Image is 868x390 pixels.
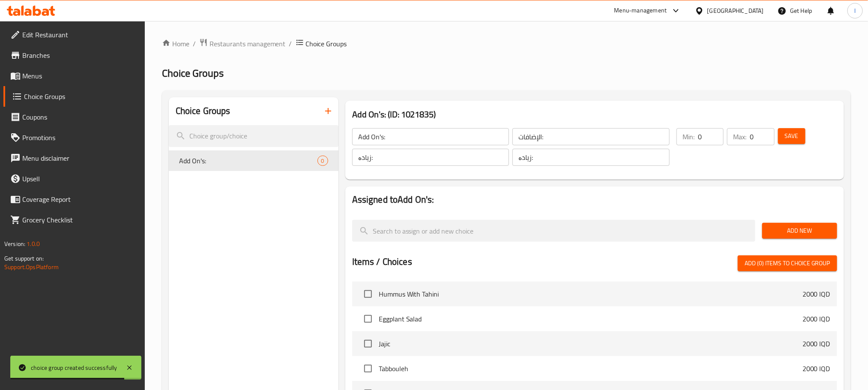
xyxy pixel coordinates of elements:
h2: Assigned to Add On's: [352,193,837,206]
span: Eggplant Salad [379,314,802,324]
span: l [854,6,856,15]
h2: Choice Groups [176,105,230,117]
span: Add New [769,225,830,236]
span: Coupons [22,112,138,122]
p: Max: [733,132,746,142]
button: Add (0) items to choice group [738,255,837,271]
input: search [169,125,338,147]
a: Grocery Checklist [3,210,145,230]
a: Menus [3,66,145,86]
input: search [352,220,755,242]
a: Coverage Report [3,189,145,210]
span: Select choice [359,310,377,328]
a: Choice Groups [3,86,145,107]
div: Choices [317,156,328,166]
a: Coupons [3,107,145,127]
a: Promotions [3,127,145,148]
a: Branches [3,45,145,66]
span: 0 [318,157,328,165]
nav: breadcrumb [162,38,851,49]
span: Select choice [359,360,377,378]
h2: Items / Choices [352,255,412,268]
span: Menus [22,71,138,81]
button: Save [778,128,805,144]
span: Choice Groups [24,91,138,102]
p: Min: [682,132,694,142]
span: Get support on: [4,253,44,264]
a: Support.OpsPlatform [4,261,59,273]
span: Jajic [379,339,802,349]
span: Grocery Checklist [22,215,138,225]
span: Restaurants management [210,39,286,49]
a: Upsell [3,168,145,189]
div: Add On's:0 [169,150,338,171]
span: Choice Groups [162,63,224,83]
a: Home [162,39,189,49]
p: 2000 IQD [802,363,830,374]
span: Branches [22,50,138,60]
a: Restaurants management [199,38,286,49]
span: Select choice [359,335,377,353]
span: Coverage Report [22,194,138,204]
span: Menu disclaimer [22,153,138,163]
a: Menu disclaimer [3,148,145,168]
span: Save [785,131,799,141]
span: Tabbouleh [379,363,802,374]
span: Promotions [22,132,138,143]
span: Choice Groups [306,39,347,49]
span: Version: [4,238,25,249]
li: / [289,39,292,49]
h3: Add On's: (ID: 1021835) [352,108,837,121]
span: 1.0.0 [27,238,40,249]
span: Add On's: [179,156,317,166]
span: Edit Restaurant [22,30,138,40]
p: 2000 IQD [802,314,830,324]
span: Add (0) items to choice group [745,258,830,269]
div: choice group created successfully [31,363,117,372]
span: Select choice [359,285,377,303]
div: Menu-management [614,6,667,16]
p: 2000 IQD [802,339,830,349]
a: Edit Restaurant [3,24,145,45]
span: Upsell [22,174,138,184]
button: Add New [762,223,837,239]
p: 2000 IQD [802,289,830,299]
div: [GEOGRAPHIC_DATA] [707,6,764,15]
li: / [193,39,196,49]
span: Hummus With Tahini [379,289,802,299]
